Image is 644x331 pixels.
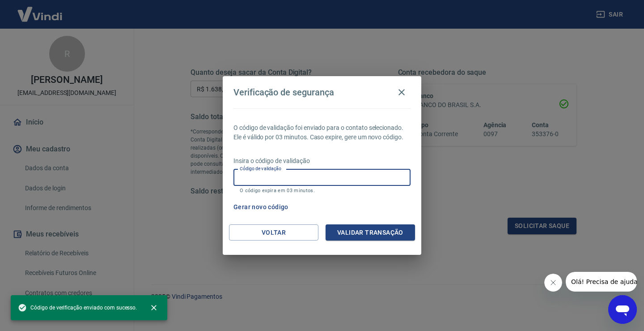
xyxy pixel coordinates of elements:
iframe: Mensagem da empresa [566,272,637,292]
p: Insira o código de validação [233,156,411,166]
p: O código expira em 03 minutos. [240,188,404,193]
span: Olá! Precisa de ajuda? [5,6,75,13]
p: O código de validação foi enviado para o contato selecionado. Ele é válido por 03 minutos. Caso e... [233,123,411,142]
button: Voltar [229,224,318,241]
button: Validar transação [326,224,415,241]
iframe: Fechar mensagem [544,274,562,292]
h4: Verificação de segurança [233,87,334,98]
span: Código de verificação enviado com sucesso. [18,303,137,312]
iframe: Botão para abrir a janela de mensagens [608,295,637,324]
label: Código de validação [240,165,281,172]
button: Gerar novo código [230,199,292,215]
button: close [144,298,164,318]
